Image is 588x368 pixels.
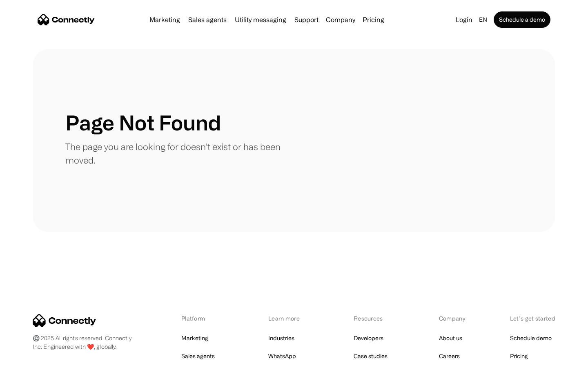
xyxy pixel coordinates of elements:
[146,16,183,23] a: Marketing
[8,353,49,365] aside: Language selected: English
[268,350,296,362] a: WhatsApp
[452,14,476,25] a: Login
[291,16,322,23] a: Support
[354,314,396,323] div: Resources
[510,332,552,344] a: Schedule demo
[510,350,528,362] a: Pricing
[185,16,230,23] a: Sales agents
[181,350,215,362] a: Sales agents
[65,140,294,167] p: The page you are looking for doesn't exist or has been moved.
[268,314,311,323] div: Learn more
[268,332,294,344] a: Industries
[439,314,468,323] div: Company
[181,332,208,344] a: Marketing
[354,332,383,344] a: Developers
[439,332,462,344] a: About us
[359,16,388,23] a: Pricing
[439,350,460,362] a: Careers
[65,110,221,135] h1: Page Not Found
[16,354,49,365] ul: Language list
[510,314,555,323] div: Let’s get started
[479,14,487,25] div: en
[232,16,290,23] a: Utility messaging
[354,350,388,362] a: Case studies
[181,314,226,323] div: Platform
[326,14,355,25] div: Company
[494,11,550,28] a: Schedule a demo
